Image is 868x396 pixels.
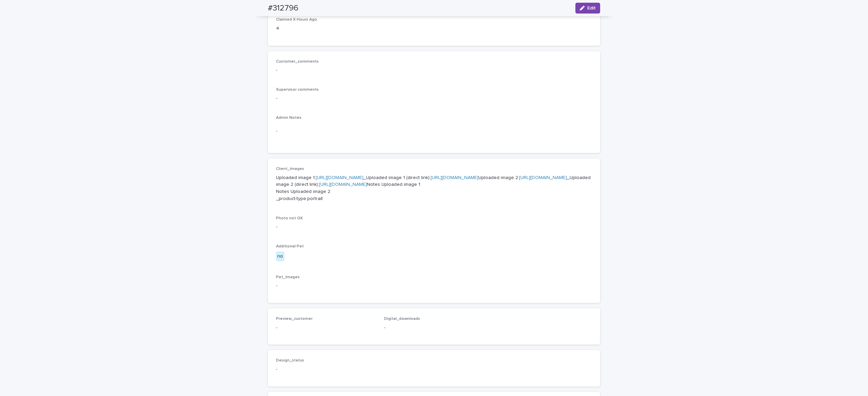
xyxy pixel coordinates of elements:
a: [URL][DOMAIN_NAME] [319,182,367,187]
p: - [276,223,592,230]
p: - [276,324,376,331]
a: [URL][DOMAIN_NAME] [316,175,363,180]
span: Edit [587,6,596,10]
a: [URL][DOMAIN_NAME] [519,175,567,180]
p: 4 [276,25,376,32]
span: Customer_comments [276,60,319,64]
p: - [276,282,592,289]
span: Client_Images [276,167,304,171]
p: - [276,95,592,102]
span: Design_status [276,358,304,362]
p: - [384,324,484,331]
span: Preview_customer [276,317,313,321]
button: Edit [575,3,600,14]
a: [URL][DOMAIN_NAME] [431,175,478,180]
div: no [276,251,284,261]
h2: #312796 [268,3,298,13]
span: Claimed X Hours Ago [276,18,317,22]
span: Digital_downloads [384,317,420,321]
span: Supervisor comments [276,88,319,92]
span: Admin Notes [276,116,301,120]
p: - [276,366,376,373]
span: Additional Pet [276,244,304,248]
p: - [276,128,592,135]
p: Uploaded image 1: _Uploaded image 1 (direct link): Uploaded image 2: _Uploaded image 2 (direct li... [276,174,592,202]
span: Photo not OK [276,216,303,220]
p: - [276,67,592,74]
span: Pet_Images [276,275,300,279]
